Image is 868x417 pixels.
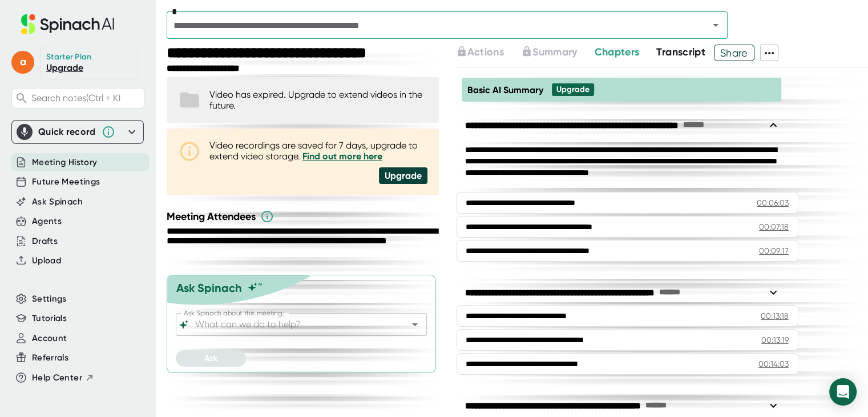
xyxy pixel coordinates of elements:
[532,46,577,58] span: Summary
[656,46,705,58] span: Transcript
[521,45,594,61] div: Upgrade to access
[32,371,94,384] button: Help Center
[757,197,789,209] div: 00:06:03
[46,62,83,73] a: Upgrade
[708,17,724,33] button: Open
[829,378,857,406] div: Open Intercom Messenger
[32,235,58,248] button: Drafts
[46,52,92,62] div: Starter Plan
[521,45,577,60] button: Summary
[595,46,640,58] span: Chapters
[209,140,427,162] div: Video recordings are saved for 7 days, upgrade to extend video storage.
[193,316,390,332] input: What can we do to help?
[407,316,423,332] button: Open
[714,45,754,61] button: Share
[759,245,789,256] div: 00:09:17
[556,85,590,95] div: Upgrade
[467,46,504,58] span: Actions
[32,371,82,384] span: Help Center
[167,210,442,223] div: Meeting Attendees
[467,85,543,95] span: Basic AI Summary
[31,93,120,103] span: Search notes (Ctrl + K)
[11,51,34,74] span: a
[32,175,100,189] button: Future Meetings
[17,121,139,143] div: Quick record
[38,126,96,138] div: Quick record
[456,45,504,60] button: Actions
[456,45,521,61] div: Upgrade to access
[32,156,97,169] button: Meeting History
[209,89,427,111] div: Video has expired. Upgrade to extend videos in the future.
[302,151,382,162] a: Find out more here
[656,45,705,60] button: Transcript
[32,351,68,364] button: Referrals
[714,43,754,63] span: Share
[761,334,789,346] div: 00:13:19
[32,195,83,209] button: Ask Spinach
[758,358,789,370] div: 00:14:03
[32,332,67,345] button: Account
[32,215,62,228] button: Agents
[32,254,61,267] button: Upload
[176,281,242,295] div: Ask Spinach
[379,167,427,184] div: Upgrade
[176,350,246,367] button: Ask
[204,354,217,363] span: Ask
[595,45,640,60] button: Chapters
[761,310,789,322] div: 00:13:18
[32,312,67,325] button: Tutorials
[32,292,67,306] button: Settings
[759,221,789,232] div: 00:07:18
